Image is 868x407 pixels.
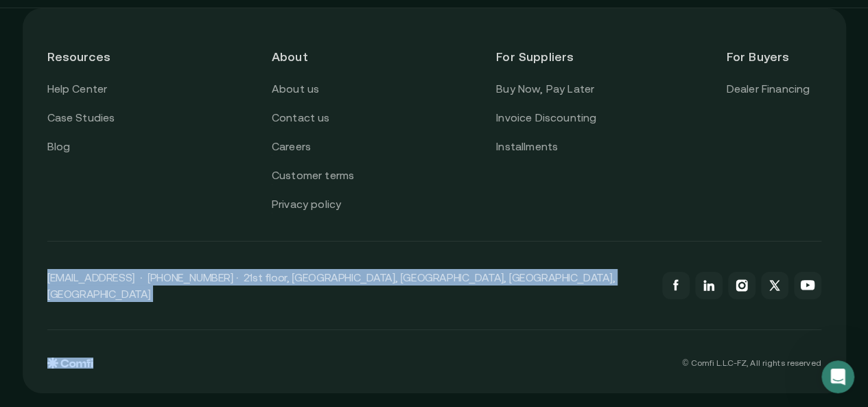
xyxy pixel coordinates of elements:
[272,109,330,127] a: Contact us
[272,80,319,98] a: About us
[726,33,821,80] header: For Buyers
[496,109,596,127] a: Invoice Discounting
[272,167,354,185] a: Customer terms
[272,33,366,80] header: About
[272,196,341,213] a: Privacy policy
[272,138,311,156] a: Careers
[47,80,108,98] a: Help Center
[726,80,810,98] a: Dealer Financing
[47,33,142,80] header: Resources
[496,33,596,80] header: For Suppliers
[821,360,854,393] iframe: Intercom live chat
[47,269,648,302] p: [EMAIL_ADDRESS] · [PHONE_NUMBER] · 21st floor, [GEOGRAPHIC_DATA], [GEOGRAPHIC_DATA], [GEOGRAPHIC_...
[682,358,821,368] p: © Comfi L.L.C-FZ, All rights reserved
[496,138,558,156] a: Installments
[47,138,71,156] a: Blog
[47,358,93,369] img: comfi logo
[47,109,115,127] a: Case Studies
[496,80,594,98] a: Buy Now, Pay Later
